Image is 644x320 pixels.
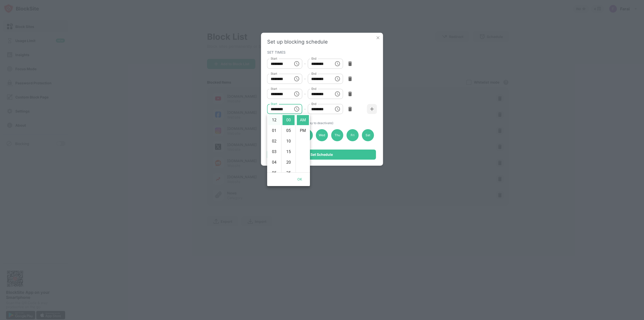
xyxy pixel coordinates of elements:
li: AM [297,115,309,125]
ul: Select minutes [281,114,296,172]
li: 12 hours [268,115,280,125]
div: Sat [362,129,374,141]
button: OK [292,175,308,184]
li: 5 hours [268,168,280,178]
button: Choose time, selected time is 2:00 PM [292,74,302,84]
div: Set Schedule [310,153,333,157]
li: 3 hours [268,147,280,157]
label: Start [271,102,277,106]
li: 15 minutes [283,147,295,157]
button: Choose time, selected time is 10:00 AM [292,104,302,114]
li: 2 hours [268,136,280,146]
li: 10 minutes [283,136,295,146]
div: - [304,106,306,112]
div: - [304,61,306,66]
span: (Click a day to deactivate) [296,121,333,125]
li: 20 minutes [283,157,295,167]
label: Start [271,56,277,61]
button: Choose time, selected time is 6:00 PM [332,74,342,84]
button: Choose time, selected time is 7:00 PM [292,89,302,99]
button: Choose time, selected time is 11:55 PM [332,89,342,99]
div: Set up blocking schedule [267,39,377,45]
label: End [311,102,316,106]
ul: Select meridiem [296,114,310,172]
div: - [304,91,306,97]
button: Choose time, selected time is 7:00 AM [292,59,302,69]
li: 1 hours [268,126,280,136]
li: PM [297,126,309,136]
ul: Select hours [267,114,281,172]
img: x-button.svg [376,35,381,40]
div: SELECTED DAYS [267,121,376,125]
li: 25 minutes [283,168,295,178]
li: 4 hours [268,157,280,167]
div: Thu [331,129,343,141]
label: Start [271,72,277,76]
li: 5 minutes [283,126,295,136]
li: 0 minutes [283,115,295,125]
div: Fri [347,129,359,141]
div: Wed [316,129,328,141]
label: End [311,72,316,76]
div: - [304,76,306,82]
label: End [311,87,316,91]
button: Choose time, selected time is 1:00 PM [332,104,342,114]
div: SET TIMES [267,50,376,54]
label: End [311,56,316,61]
button: Choose time, selected time is 1:00 PM [332,59,342,69]
label: Start [271,87,277,91]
